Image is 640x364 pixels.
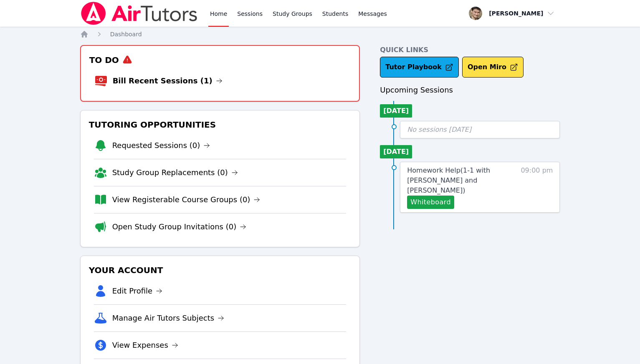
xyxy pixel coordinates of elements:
img: Air Tutors [80,2,198,25]
a: Open Study Group Invitations (0) [112,221,247,233]
h4: Quick Links [380,45,560,55]
span: 09:00 pm [521,166,553,209]
h3: To Do [88,53,353,68]
span: Homework Help ( 1-1 with [PERSON_NAME] and [PERSON_NAME] ) [407,166,490,194]
a: Homework Help(1-1 with [PERSON_NAME] and [PERSON_NAME]) [407,166,516,196]
a: Study Group Replacements (0) [112,167,238,178]
button: Open Miro [462,57,524,78]
h3: Upcoming Sessions [380,84,560,96]
a: Tutor Playbook [380,57,459,78]
a: Edit Profile [112,285,163,297]
a: Dashboard [110,30,142,38]
li: [DATE] [380,145,412,158]
span: No sessions [DATE] [407,126,471,133]
h3: Tutoring Opportunities [87,117,353,132]
a: Requested Sessions (0) [112,140,210,151]
a: View Registerable Course Groups (0) [112,194,261,206]
span: Messages [358,10,387,18]
a: Manage Air Tutors Subjects [112,312,225,324]
nav: Breadcrumb [80,30,560,38]
h3: Your Account [87,263,353,278]
a: Bill Recent Sessions (1) [113,75,223,87]
span: Dashboard [110,31,142,38]
li: [DATE] [380,104,412,118]
button: Whiteboard [407,196,454,209]
a: View Expenses [112,339,178,351]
